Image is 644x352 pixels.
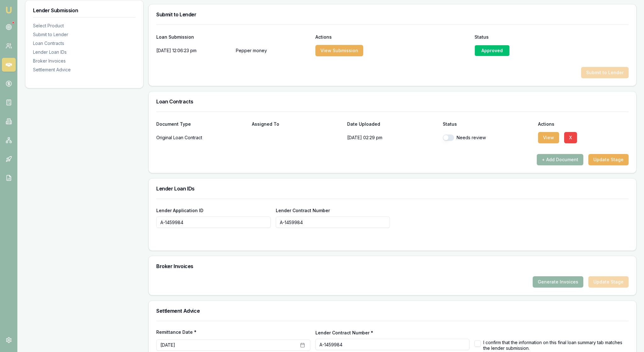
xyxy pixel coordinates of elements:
[537,154,583,165] button: + Add Document
[276,208,330,213] label: Lender Contract Number
[33,40,136,47] div: Loan Contracts
[315,35,469,39] div: Actions
[315,45,363,56] button: View Submission
[443,135,533,141] div: Needs review
[156,264,629,269] h3: Broker Invoices
[443,122,533,126] div: Status
[347,131,438,144] p: [DATE] 02:29 pm
[156,35,310,39] div: Loan Submission
[156,308,629,313] h3: Settlement Advice
[475,45,510,56] div: Approved
[483,340,629,351] label: I confirm that the information on this final loan summary tab matches the lender submission.
[33,31,136,38] div: Submit to Lender
[538,132,559,143] button: View
[588,154,629,165] button: Update Stage
[156,186,629,191] h3: Lender Loan IDs
[33,58,136,64] div: Broker Invoices
[156,208,203,213] label: Lender Application ID
[475,35,629,39] div: Status
[156,339,310,351] button: [DATE]
[156,330,310,334] label: Remittance Date *
[156,131,247,144] div: Original Loan Contract
[156,99,629,104] h3: Loan Contracts
[33,23,136,29] div: Select Product
[5,6,13,14] img: emu-icon-u.png
[538,122,629,126] div: Actions
[564,132,577,143] button: X
[33,67,136,73] div: Settlement Advice
[533,276,583,288] button: Generate Invoices
[347,122,438,126] div: Date Uploaded
[33,49,136,55] div: Lender Loan IDs
[156,44,231,57] div: [DATE] 12:06:23 pm
[315,330,373,335] label: Lender Contract Number *
[156,122,247,126] div: Document Type
[156,12,629,17] h3: Submit to Lender
[33,8,136,13] h3: Lender Submission
[252,122,342,126] div: Assigned To
[236,44,310,57] p: Pepper money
